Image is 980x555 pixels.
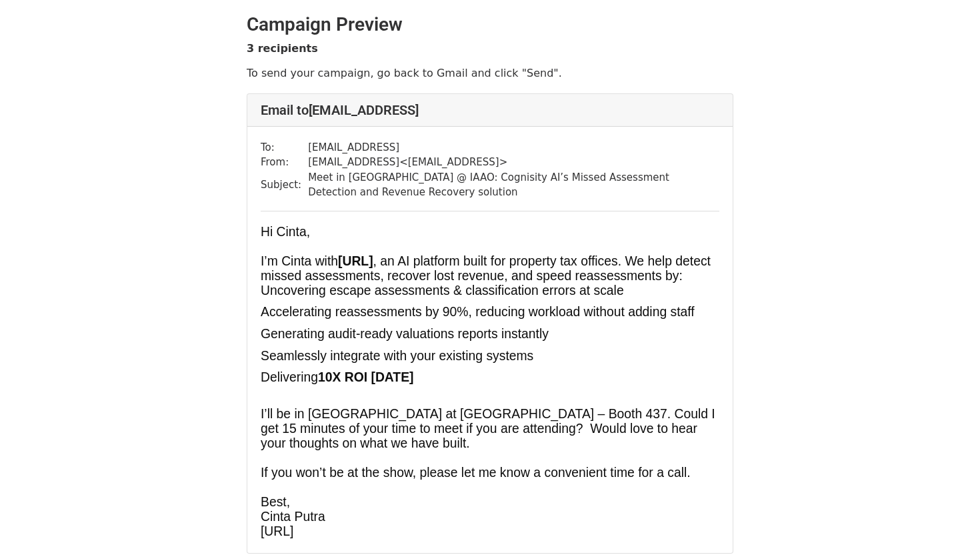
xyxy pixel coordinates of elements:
[261,170,308,200] td: Subject:
[261,225,310,239] span: Hi Cinta,
[338,254,373,268] b: [URL]
[261,102,719,118] h4: Email to [EMAIL_ADDRESS]
[247,42,318,55] strong: 3 recipients
[261,524,293,538] span: [URL]
[308,140,719,155] td: [EMAIL_ADDRESS]
[308,155,719,170] td: [EMAIL_ADDRESS] < [EMAIL_ADDRESS] >
[261,370,414,384] span: Delivering
[318,370,414,384] b: 10X ROI [DATE]
[261,510,325,524] span: Cinta Putra
[261,155,308,170] td: From:
[261,466,691,480] span: If you won’t be at the show, please let me know a convenient time for a call.
[308,170,719,200] td: Meet in [GEOGRAPHIC_DATA] @ IAAO: Cognisity AI’s Missed Assessment Detection and Revenue Recovery...
[261,140,308,155] td: To:
[261,305,695,319] span: Accelerating reassessments by 90%, reducing workload without adding staff
[261,407,715,450] span: I’ll be in [GEOGRAPHIC_DATA] at [GEOGRAPHIC_DATA] – Booth 437. Could I get 15 minutes of your tim...
[247,66,733,80] p: To send your campaign, go back to Gmail and click "Send".
[261,495,290,509] span: Best,
[261,327,549,341] span: Generating audit-ready valuations reports instantly
[247,13,733,36] h2: Campaign Preview
[261,284,624,298] span: Uncovering escape assessments & classification errors at scale
[261,254,711,283] span: I’m Cinta with , an AI platform built for property tax offices. We help detect missed assessments...
[261,349,533,363] span: Seamlessly integrate with your existing systems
